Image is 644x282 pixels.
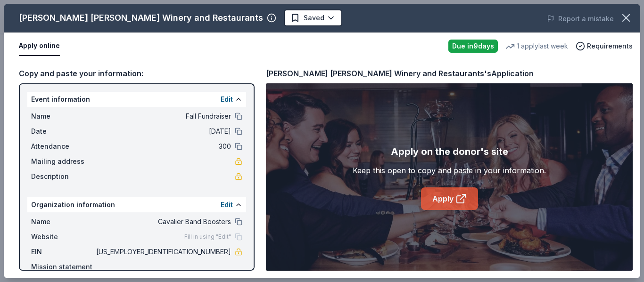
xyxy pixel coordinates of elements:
a: Apply [421,187,478,210]
span: Name [31,216,94,227]
span: Mailing address [31,156,94,167]
button: Edit [221,199,233,210]
div: 1 apply last week [505,40,568,52]
div: Organization information [27,197,246,212]
span: Name [31,111,94,122]
span: Website [31,231,94,242]
div: Keep this open to copy and paste in your information. [353,165,546,176]
button: Apply online [19,36,60,56]
span: Attendance [31,141,94,152]
span: Requirements [587,40,633,52]
span: EIN [31,246,94,258]
div: Event information [27,92,246,107]
div: [PERSON_NAME] [PERSON_NAME] Winery and Restaurants [19,10,263,25]
button: Requirements [576,40,633,52]
span: Date [31,126,94,137]
button: Report a mistake [547,13,614,24]
span: Saved [304,12,324,24]
div: Apply on the donor's site [391,144,508,159]
span: Fill in using "Edit" [184,233,231,241]
span: Description [31,171,94,182]
span: 300 [94,141,231,152]
span: [DATE] [94,126,231,137]
div: Copy and paste your information: [19,67,255,80]
div: Due in 9 days [448,40,498,53]
button: Saved [284,9,342,26]
span: [US_EMPLOYER_IDENTIFICATION_NUMBER] [94,246,231,258]
span: Fall Fundraiser [94,111,231,122]
div: Mission statement [31,261,242,273]
span: Cavalier Band Boosters [94,216,231,227]
div: [PERSON_NAME] [PERSON_NAME] Winery and Restaurants's Application [266,67,534,80]
button: Edit [221,94,233,105]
